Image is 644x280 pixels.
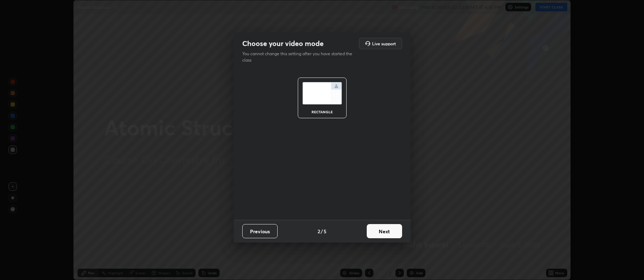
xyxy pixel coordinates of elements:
[242,224,278,238] button: Previous
[318,228,320,235] h4: 2
[308,110,336,114] div: rectangle
[321,228,323,235] h4: /
[372,41,396,46] h5: Live support
[324,228,326,235] h4: 5
[242,39,324,48] h2: Choose your video mode
[367,224,402,238] button: Next
[302,82,342,104] img: normalScreenIcon.ae25ed63.svg
[242,51,357,63] p: You cannot change this setting after you have started the class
